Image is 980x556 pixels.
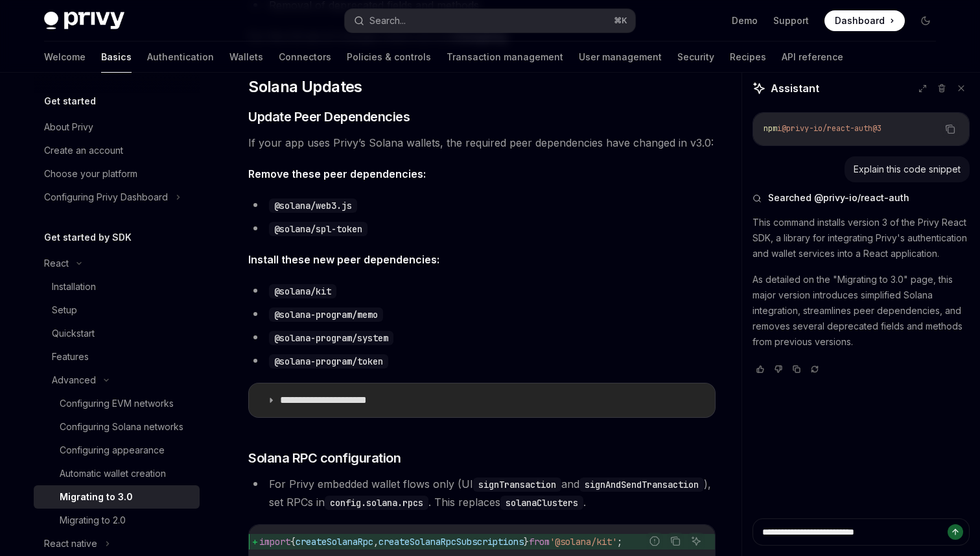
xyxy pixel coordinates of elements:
[782,42,843,73] a: API reference
[34,275,200,298] a: Installation
[279,42,331,73] a: Connectors
[447,42,563,73] a: Transaction management
[44,166,137,182] div: Choose your platform
[915,10,936,31] button: Toggle dark mode
[269,308,383,322] code: @solana-program/memo
[60,442,165,458] div: Configuring appearance
[34,115,200,139] a: About Privy
[773,14,809,27] a: Support
[347,42,431,73] a: Policies & controls
[34,369,115,392] button: Advanced
[269,222,367,236] code: @solana/spl-token
[614,16,627,26] span: ⌘ K
[345,9,635,32] button: Search...⌘K
[44,12,124,30] img: dark logo
[764,123,777,134] span: npm
[34,485,200,509] a: Migrating to 3.0
[777,123,782,134] span: i
[101,42,132,73] a: Basics
[34,415,200,439] a: Configuring Solana networks
[34,345,200,369] a: Features
[248,167,426,180] strong: Remove these peer dependencies:
[34,462,200,485] a: Automatic wallet creation
[579,42,662,73] a: User management
[248,449,401,467] span: Solana RPC configuration
[44,42,86,73] a: Welcome
[52,349,89,365] div: Features
[60,489,133,505] div: Migrating to 3.0
[854,163,961,176] div: Explain this code snippet
[752,191,970,204] button: Searched @privy-io/react-auth
[269,354,388,369] code: @solana-program/token
[473,477,561,492] code: signTransaction
[52,279,96,295] div: Installation
[52,326,95,341] div: Quickstart
[52,302,77,318] div: Setup
[34,532,117,555] button: React native
[325,496,428,510] code: config.solana.rpcs
[771,363,786,376] button: Vote that response was not good
[248,475,716,511] li: For Privy embedded wallet flows only (UI and ), set RPCs in . This replaces .
[752,215,970,261] p: This command installs version 3 of the Privy React SDK, a library for integrating Privy's authent...
[34,162,200,186] a: Choose your platform
[44,143,123,158] div: Create an account
[229,42,263,73] a: Wallets
[782,123,881,134] span: @privy-io/react-auth@3
[34,439,200,462] a: Configuring appearance
[269,199,357,213] code: @solana/web3.js
[44,93,96,109] h5: Get started
[34,298,200,322] a: Setup
[44,256,69,271] div: React
[948,524,963,540] button: Send message
[752,272,970,350] p: As detailed on the "Migrating to 3.0" page, this major version introduces simplified Solana integ...
[60,419,183,435] div: Configuring Solana networks
[500,496,583,510] code: solanaClusters
[44,230,132,245] h5: Get started by SDK
[60,466,166,481] div: Automatic wallet creation
[768,191,909,204] span: Searched @privy-io/react-auth
[807,363,822,376] button: Reload last chat
[369,13,406,29] div: Search...
[677,42,714,73] a: Security
[942,121,959,138] button: Copy the contents from the code block
[248,108,410,126] span: Update Peer Dependencies
[44,189,168,205] div: Configuring Privy Dashboard
[44,119,93,135] div: About Privy
[752,363,768,376] button: Vote that response was good
[248,134,716,152] span: If your app uses Privy’s Solana wallets, the required peer dependencies have changed in v3.0:
[730,42,766,73] a: Recipes
[34,186,187,209] button: Configuring Privy Dashboard
[771,80,819,96] span: Assistant
[248,253,439,266] strong: Install these new peer dependencies:
[34,392,200,415] a: Configuring EVM networks
[52,372,96,388] div: Advanced
[835,14,885,27] span: Dashboard
[269,331,393,345] code: @solana-program/system
[248,77,362,97] span: Solana Updates
[824,10,905,31] a: Dashboard
[752,518,970,546] textarea: Ask a question...
[789,363,804,376] button: Copy chat response
[34,322,200,345] a: Quickstart
[34,252,88,275] button: React
[34,509,200,532] a: Migrating to 2.0
[732,14,758,27] a: Demo
[60,396,174,411] div: Configuring EVM networks
[60,513,126,528] div: Migrating to 2.0
[34,139,200,162] a: Create an account
[269,284,336,298] code: @solana/kit
[579,477,704,492] code: signAndSendTransaction
[44,536,97,551] div: React native
[147,42,214,73] a: Authentication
